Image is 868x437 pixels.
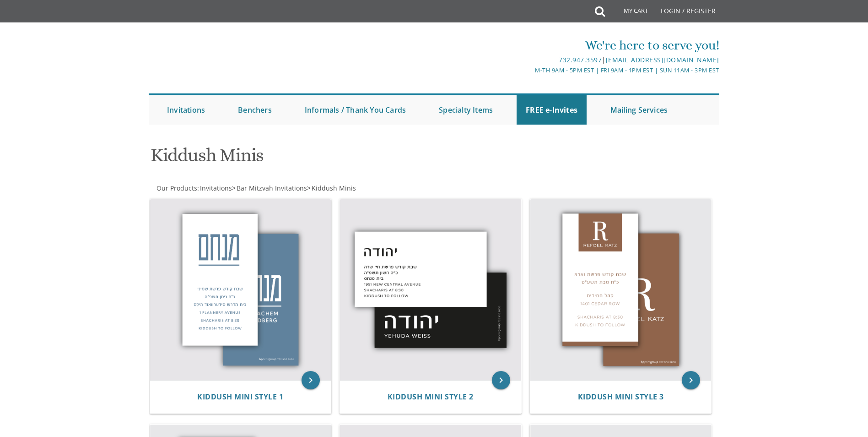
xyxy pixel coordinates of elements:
[307,184,356,192] span: >
[158,95,214,125] a: Invitations
[340,55,719,66] div: |
[150,199,331,381] img: Kiddush Mini Style 1
[236,184,307,192] a: Bar Mitzvah Invitations
[578,392,664,402] span: Kiddush Mini Style 3
[601,95,677,125] a: Mailing Services
[340,66,719,75] div: M-Th 9am - 5pm EST | Fri 9am - 1pm EST | Sun 11am - 3pm EST
[530,199,712,381] img: Kiddush Mini Style 3
[197,393,283,401] a: Kiddush Mini Style 1
[312,184,356,192] span: Kiddush Minis
[559,55,602,64] a: 732.947.3597
[197,392,283,402] span: Kiddush Mini Style 1
[199,184,232,192] a: Invitations
[682,371,700,389] a: keyboard_arrow_right
[311,184,356,192] a: Kiddush Minis
[388,392,474,402] span: Kiddush Mini Style 2
[229,95,281,125] a: Benchers
[606,55,719,64] a: [EMAIL_ADDRESS][DOMAIN_NAME]
[578,393,664,401] a: Kiddush Mini Style 3
[156,184,197,192] a: Our Products
[151,145,524,172] h1: Kiddush Minis
[430,95,502,125] a: Specialty Items
[232,184,307,192] span: >
[492,371,510,389] a: keyboard_arrow_right
[149,184,434,193] div: :
[237,184,307,192] span: Bar Mitzvah Invitations
[302,371,320,389] a: keyboard_arrow_right
[296,95,415,125] a: Informals / Thank You Cards
[340,36,719,55] div: We're here to serve you!
[340,199,521,381] img: Kiddush Mini Style 2
[604,1,654,24] a: My Cart
[200,184,232,192] span: Invitations
[517,95,587,125] a: FREE e-Invites
[388,393,474,401] a: Kiddush Mini Style 2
